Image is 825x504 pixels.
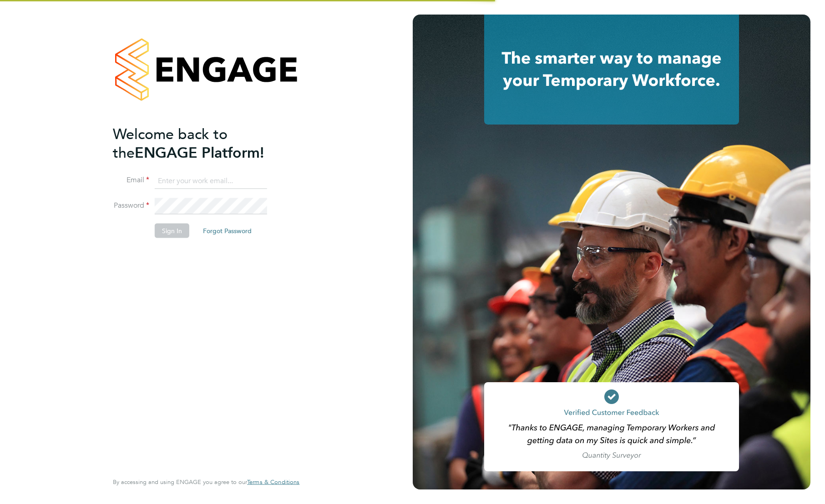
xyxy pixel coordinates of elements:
h2: ENGAGE Platform! [113,125,290,162]
button: Forgot Password [196,224,259,238]
label: Email [113,175,149,185]
button: Sign In [155,224,189,238]
span: Welcome back to the [113,125,228,161]
a: Terms & Conditions [247,479,299,486]
input: Enter your work email... [155,173,267,189]
label: Password [113,201,149,210]
span: By accessing and using ENGAGE you agree to our [113,478,299,486]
